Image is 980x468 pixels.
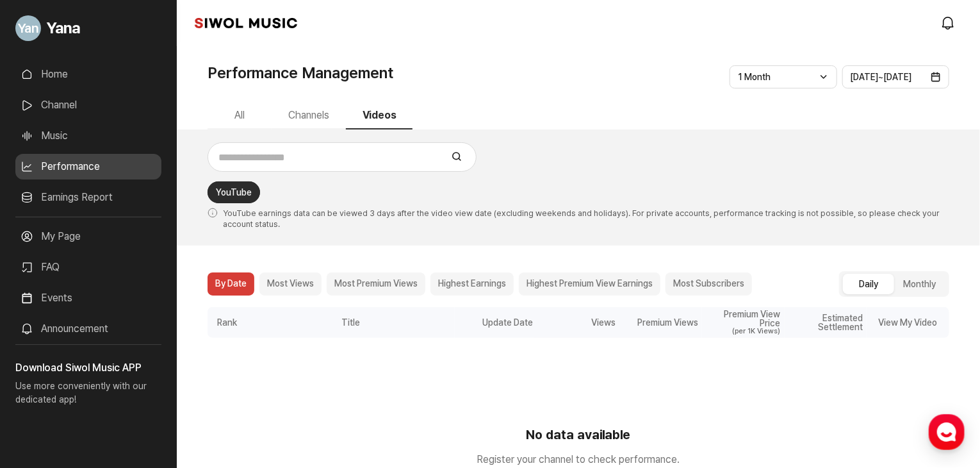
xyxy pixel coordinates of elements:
button: By Date [208,272,254,296]
span: Home [33,381,55,391]
a: Performance [15,154,161,180]
a: Music [15,123,161,149]
a: My Page [15,224,161,249]
div: View My Video [867,307,949,338]
div: Views [537,307,620,338]
div: Update Date [455,307,537,338]
p: YouTube earnings data can be viewed 3 days after the video view date (excluding weekends and holi... [208,200,949,233]
a: Go to My Profile [15,10,161,46]
a: Settings [165,362,246,394]
a: Home [15,62,161,87]
button: Most Views [259,272,322,296]
div: Title [247,307,455,338]
button: Highest Premium View Earnings [519,272,660,296]
button: All [208,103,272,130]
a: YouTube [208,181,260,203]
h3: Download Siwol Music APP [15,360,161,376]
span: Yana [46,17,80,40]
button: Most Subscribers [666,272,752,296]
a: Earnings Report [15,185,161,210]
button: Monthly [894,274,945,294]
div: (per 1K Views) [706,328,781,335]
a: Events [15,285,161,311]
span: 1 Month [738,72,771,82]
span: Settings [190,381,221,391]
p: Register your channel to check performance. [208,452,949,467]
div: Premium View Price [706,310,781,328]
span: [DATE] ~ [DATE] [851,72,912,82]
div: Premium Views [619,307,702,338]
a: Home [4,362,85,394]
a: Messages [85,362,165,394]
button: Channels [272,103,346,130]
button: Highest Earnings [430,272,514,296]
span: Messages [106,381,144,392]
button: Daily [843,274,894,294]
div: Estimated Settlement [785,307,867,338]
button: Most Premium Views [327,272,425,296]
input: Search for videos [212,148,441,167]
h1: Performance Management [208,62,393,85]
button: Videos [346,103,412,130]
button: [DATE]~[DATE] [842,65,950,88]
div: Rank [208,307,247,338]
strong: No data available [208,425,949,444]
a: modal.notifications [936,10,962,36]
a: FAQ [15,255,161,280]
p: Use more conveniently with our dedicated app! [15,376,161,417]
a: Announcement [15,316,161,342]
a: Channel [15,92,161,118]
